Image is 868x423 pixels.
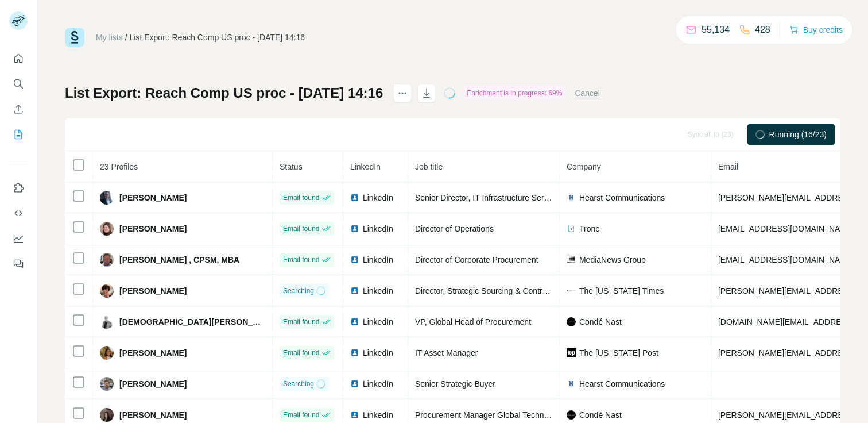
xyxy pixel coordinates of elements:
[350,410,359,420] img: LinkedIn logo
[100,191,114,205] img: Avatar
[130,32,305,43] div: List Export: Reach Comp US proc - [DATE] 14:16
[718,224,854,233] span: [EMAIL_ADDRESS][DOMAIN_NAME]
[567,317,576,326] img: company-logo
[350,286,359,295] img: LinkedIn logo
[415,224,494,233] span: Director of Operations
[363,347,393,359] span: LinkedIn
[575,87,600,99] button: Cancel
[363,409,393,421] span: LinkedIn
[579,192,665,203] span: Hearst Communications
[96,33,123,42] a: My lists
[119,254,239,266] span: [PERSON_NAME] , CPSM, MBA
[119,223,187,234] span: [PERSON_NAME]
[350,193,359,202] img: LinkedIn logo
[393,84,412,102] button: actions
[363,316,393,328] span: LinkedIn
[755,23,770,37] p: 428
[463,86,565,100] div: Enrichment is in progress: 69%
[789,22,843,38] button: Buy credits
[9,48,28,69] button: Quick start
[119,192,187,203] span: [PERSON_NAME]
[363,192,393,203] span: LinkedIn
[415,255,538,264] span: Director of Corporate Procurement
[100,346,114,360] img: Avatar
[363,254,393,266] span: LinkedIn
[415,379,495,389] span: Senior Strategic Buyer
[363,378,393,390] span: LinkedIn
[350,224,359,233] img: LinkedIn logo
[119,347,187,359] span: [PERSON_NAME]
[100,315,114,329] img: Avatar
[415,162,443,171] span: Job title
[567,162,601,171] span: Company
[100,377,114,391] img: Avatar
[9,253,28,274] button: Feedback
[65,84,383,102] h1: List Export: Reach Comp US proc - [DATE] 14:16
[415,193,697,202] span: Senior Director, IT Infrastructure Service Management & Technology Assurance
[350,162,381,171] span: LinkedIn
[415,348,478,357] span: IT Asset Manager
[280,162,303,171] span: Status
[119,285,187,297] span: [PERSON_NAME]
[283,348,319,358] span: Email found
[350,379,359,389] img: LinkedIn logo
[100,222,114,236] img: Avatar
[579,409,622,421] span: Condé Nast
[100,408,114,422] img: Avatar
[100,162,138,171] span: 23 Profiles
[283,193,319,203] span: Email found
[100,253,114,267] img: Avatar
[579,378,665,390] span: Hearst Communications
[363,223,393,234] span: LinkedIn
[718,255,854,264] span: [EMAIL_ADDRESS][DOMAIN_NAME]
[119,316,265,328] span: [DEMOGRAPHIC_DATA][PERSON_NAME]
[283,255,319,265] span: Email found
[579,254,646,266] span: MediaNews Group
[363,285,393,297] span: LinkedIn
[65,28,84,47] img: Surfe Logo
[579,285,664,297] span: The [US_STATE] Times
[567,290,576,291] img: company-logo
[283,317,319,327] span: Email found
[769,129,827,140] span: Running (16/23)
[9,203,28,224] button: Use Surfe API
[350,255,359,264] img: LinkedIn logo
[283,224,319,234] span: Email found
[567,255,576,264] img: company-logo
[579,316,622,328] span: Condé Nast
[415,410,563,420] span: Procurement Manager Global Technology
[9,228,28,249] button: Dashboard
[350,348,359,357] img: LinkedIn logo
[350,317,359,326] img: LinkedIn logo
[9,99,28,120] button: Enrich CSV
[702,23,730,37] p: 55,134
[283,286,314,296] span: Searching
[415,317,531,326] span: VP, Global Head of Procurement
[119,378,187,390] span: [PERSON_NAME]
[283,410,319,420] span: Email found
[415,286,557,295] span: Director, Strategic Sourcing & Contracts
[579,347,658,359] span: The [US_STATE] Post
[579,223,599,234] span: Tronc
[567,224,576,233] img: company-logo
[125,32,127,43] li: /
[567,379,576,389] img: company-logo
[567,410,576,420] img: company-logo
[567,193,576,202] img: company-logo
[718,162,738,171] span: Email
[283,379,314,389] span: Searching
[9,178,28,198] button: Use Surfe on LinkedIn
[119,409,187,421] span: [PERSON_NAME]
[9,124,28,145] button: My lists
[100,284,114,298] img: Avatar
[567,348,576,357] img: company-logo
[9,74,28,94] button: Search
